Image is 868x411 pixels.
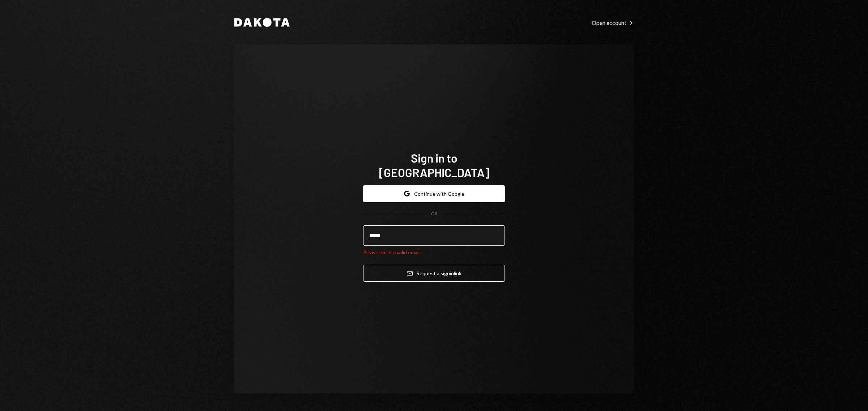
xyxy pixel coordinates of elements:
div: OR [431,211,437,217]
button: Request a signinlink [363,265,505,282]
div: Open account [592,19,634,26]
div: Please enter a valid email. [363,248,505,256]
button: Continue with Google [363,185,505,202]
h1: Sign in to [GEOGRAPHIC_DATA] [363,151,505,179]
a: Open account [592,18,634,26]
